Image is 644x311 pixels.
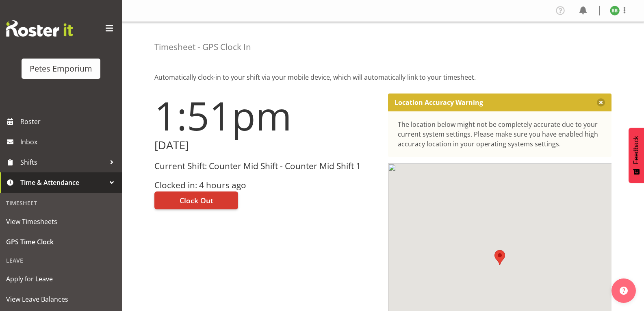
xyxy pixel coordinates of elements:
button: Close message [597,98,605,107]
span: Shifts [20,156,106,168]
span: Feedback [633,136,640,164]
button: Feedback - Show survey [629,128,644,183]
p: Location Accuracy Warning [395,98,483,107]
span: GPS Time Clock [6,236,116,248]
h2: [DATE] [154,139,378,152]
a: GPS Time Clock [2,232,120,252]
span: View Timesheets [6,215,116,228]
span: Inbox [20,136,118,148]
a: View Timesheets [2,211,120,232]
div: Timesheet [2,195,120,211]
h1: 1:51pm [154,94,378,137]
img: beena-bist9974.jpg [610,6,620,15]
div: Leave [2,252,120,269]
h3: Clocked in: 4 hours ago [154,181,378,190]
img: help-xxl-2.png [620,287,628,295]
a: Apply for Leave [2,269,120,289]
h3: Current Shift: Counter Mid Shift - Counter Mid Shift 1 [154,161,378,171]
span: Roster [20,115,118,128]
img: Rosterit website logo [6,20,73,37]
button: Clock Out [154,191,238,209]
div: Petes Emporium [30,63,92,75]
div: The location below might not be completely accurate due to your current system settings. Please m... [398,120,602,149]
h4: Timesheet - GPS Clock In [154,42,251,52]
span: Clock Out [180,195,213,206]
p: Automatically clock-in to your shift via your mobile device, which will automatically link to you... [154,72,611,82]
span: View Leave Balances [6,293,116,305]
a: View Leave Balances [2,289,120,309]
span: Apply for Leave [6,273,116,285]
span: Time & Attendance [20,176,106,189]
